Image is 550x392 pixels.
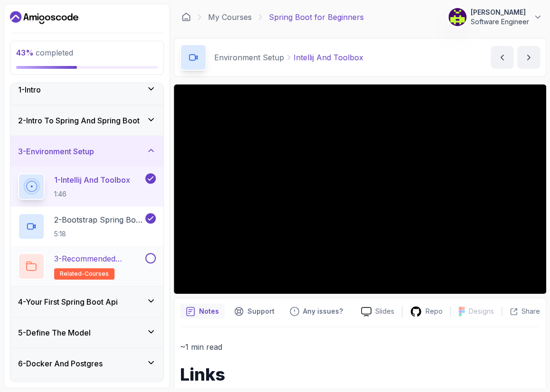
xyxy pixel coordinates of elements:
[284,304,349,319] button: Feedback button
[18,296,118,308] h3: 4 - Your First Spring Boot Api
[199,307,219,316] p: Notes
[491,46,513,69] button: previous content
[10,10,78,25] a: Dashboard
[54,229,143,239] p: 5:18
[375,307,394,316] p: Slides
[18,173,156,200] button: 1-Intellij And Toolbox1:46
[180,340,540,354] p: ~1 min read
[180,365,540,384] h1: Links
[180,304,225,319] button: notes button
[10,287,163,317] button: 4-Your First Spring Boot Api
[228,304,280,319] button: Support button
[353,307,402,317] a: Slides
[247,307,275,316] p: Support
[54,253,143,264] p: 3 - Recommended Courses
[402,306,450,317] a: Repo
[18,84,41,95] h3: 1 - Intro
[517,46,540,69] button: next content
[269,11,364,23] p: Spring Boot for Beginners
[18,146,94,157] h3: 3 - Environment Setup
[10,317,163,348] button: 5-Define The Model
[208,11,252,23] a: My Courses
[448,8,542,27] button: user profile image[PERSON_NAME]Software Engineer
[469,307,494,316] p: Designs
[522,307,540,316] p: Share
[303,307,343,316] p: Any issues?
[18,253,156,280] button: 3-Recommended Coursesrelated-courses
[18,115,140,126] h3: 2 - Intro To Spring And Spring Boot
[18,327,91,338] h3: 5 - Define The Model
[471,8,529,17] p: [PERSON_NAME]
[16,48,73,57] span: completed
[214,52,284,63] p: Environment Setup
[426,307,443,316] p: Repo
[174,84,546,294] iframe: 1 - IntelliJ and Toolbox
[16,48,34,57] span: 43 %
[181,12,191,22] a: Dashboard
[502,307,540,316] button: Share
[10,348,163,379] button: 6-Docker And Postgres
[18,358,103,369] h3: 6 - Docker And Postgres
[54,214,143,225] p: 2 - Bootstrap Spring Boot Project
[448,8,466,26] img: user profile image
[294,52,363,63] p: Intellij And Toolbox
[18,213,156,240] button: 2-Bootstrap Spring Boot Project5:18
[10,105,163,136] button: 2-Intro To Spring And Spring Boot
[54,174,130,186] p: 1 - Intellij And Toolbox
[10,136,163,167] button: 3-Environment Setup
[54,189,130,199] p: 1:46
[471,17,529,27] p: Software Engineer
[60,270,109,278] span: related-courses
[10,75,163,105] button: 1-Intro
